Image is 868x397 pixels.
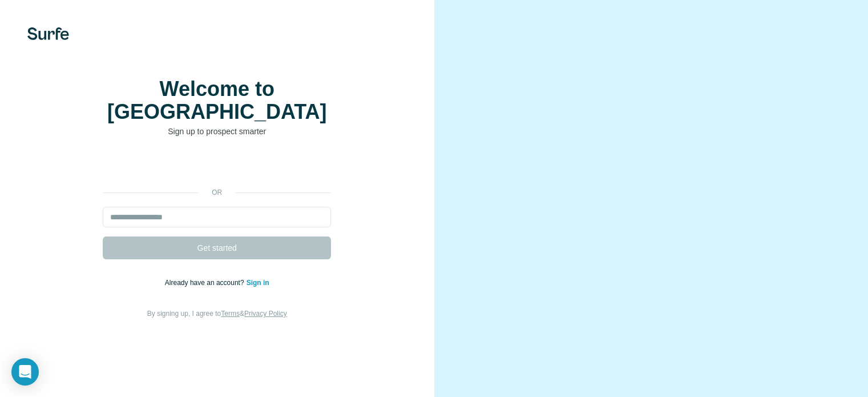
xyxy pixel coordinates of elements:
span: By signing up, I agree to & [147,310,287,318]
iframe: Sign in with Google Button [97,154,337,179]
a: Sign in [247,279,269,287]
a: Terms [221,310,240,318]
h1: Welcome to [GEOGRAPHIC_DATA] [103,78,331,123]
p: or [199,187,235,198]
img: Surfe's logo [27,27,69,40]
span: Already have an account? [165,279,247,287]
p: Sign up to prospect smarter [103,126,331,137]
a: Privacy Policy [244,310,287,318]
div: Open Intercom Messenger [11,358,39,386]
